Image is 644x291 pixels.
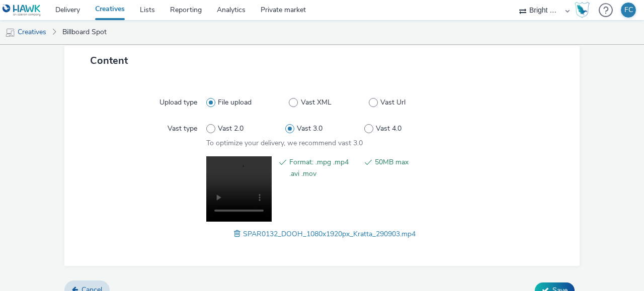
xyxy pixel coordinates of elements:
span: Vast 2.0 [218,124,244,134]
div: FC [624,3,633,18]
span: File upload [218,98,252,108]
a: Billboard Spot [57,20,112,44]
label: Upload type [155,93,201,108]
span: To optimize your delivery, we recommend vast 3.0 [206,138,363,148]
img: undefined Logo [3,4,41,17]
span: Vast Url [380,98,406,108]
span: Vast 4.0 [376,124,401,134]
img: mobile [5,28,15,38]
span: Content [90,54,128,67]
label: Vast type [164,120,201,134]
span: Vast 3.0 [297,124,323,134]
span: SPAR0132_DOOH_1080x1920px_Kratta_290903.mp4 [243,229,416,239]
span: Format: .mpg .mp4 .avi .mov [289,156,358,179]
img: Hawk Academy [575,2,590,18]
span: Vast XML [301,98,332,108]
a: Hawk Academy [575,2,594,18]
span: 50MB max [375,156,443,179]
